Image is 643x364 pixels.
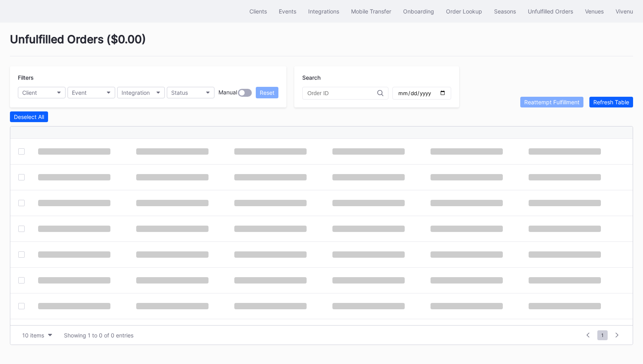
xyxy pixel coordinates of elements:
[345,4,397,19] button: Mobile Transfer
[585,8,604,15] div: Venues
[597,330,608,340] span: 1
[22,332,44,339] div: 10 items
[520,97,583,107] button: Reattempt Fulfillment
[528,8,573,15] div: Unfulfilled Orders
[494,8,516,15] div: Seasons
[68,87,115,98] button: Event
[249,8,267,15] div: Clients
[610,4,639,19] button: Vivenu
[171,89,188,96] div: Status
[302,74,451,81] div: Search
[446,8,482,15] div: Order Lookup
[351,8,391,15] div: Mobile Transfer
[522,4,579,19] button: Unfulfilled Orders
[488,4,522,19] button: Seasons
[403,8,434,15] div: Onboarding
[397,4,440,19] button: Onboarding
[14,113,44,120] div: Deselect All
[616,8,633,15] div: Vivenu
[117,87,165,98] button: Integration
[593,99,629,105] div: Refresh Table
[72,89,87,96] div: Event
[243,4,273,19] button: Clients
[18,74,278,81] div: Filters
[18,87,66,98] button: Client
[440,4,488,19] button: Order Lookup
[22,89,37,96] div: Client
[260,89,274,96] div: Reset
[10,111,48,122] button: Deselect All
[273,4,302,19] button: Events
[579,4,610,19] button: Venues
[589,97,633,107] button: Refresh Table
[256,87,278,98] button: Reset
[10,33,633,56] div: Unfulfilled Orders ( $0.00 )
[64,332,133,339] div: Showing 1 to 0 of 0 entries
[524,99,579,105] div: Reattempt Fulfillment
[18,330,56,341] button: 10 items
[308,8,339,15] div: Integrations
[218,89,237,97] div: Manual
[302,4,345,19] button: Integrations
[167,87,214,98] button: Status
[122,89,150,96] div: Integration
[279,8,296,15] div: Events
[307,90,377,96] input: Order ID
